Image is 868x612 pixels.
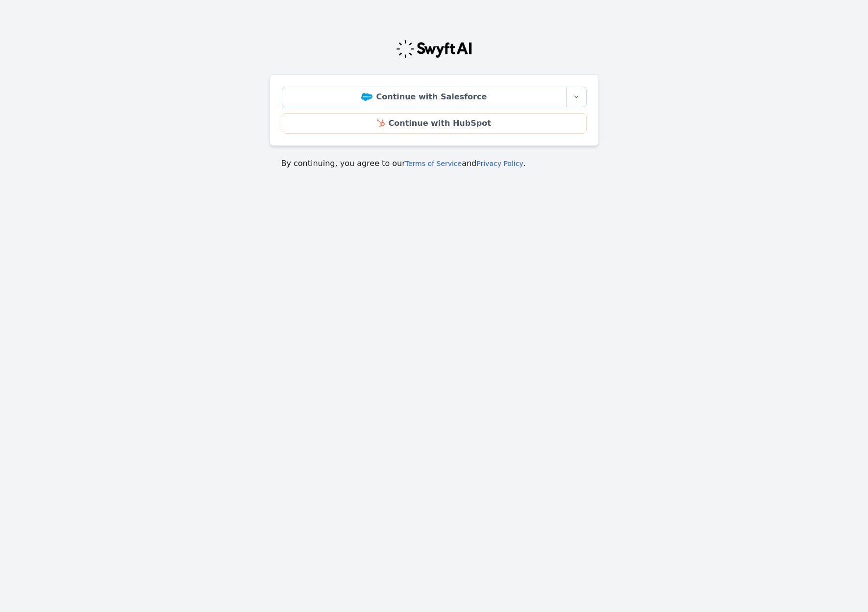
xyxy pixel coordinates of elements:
a: Terms of Service [405,160,462,167]
a: Continue with HubSpot [282,113,587,134]
a: Privacy Policy [476,160,523,167]
img: Salesforce [361,93,372,101]
img: Swyft Logo [396,39,473,59]
a: Continue with Salesforce [282,87,567,107]
img: HubSpot [377,119,384,127]
p: By continuing, you agree to our and . [281,158,587,169]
